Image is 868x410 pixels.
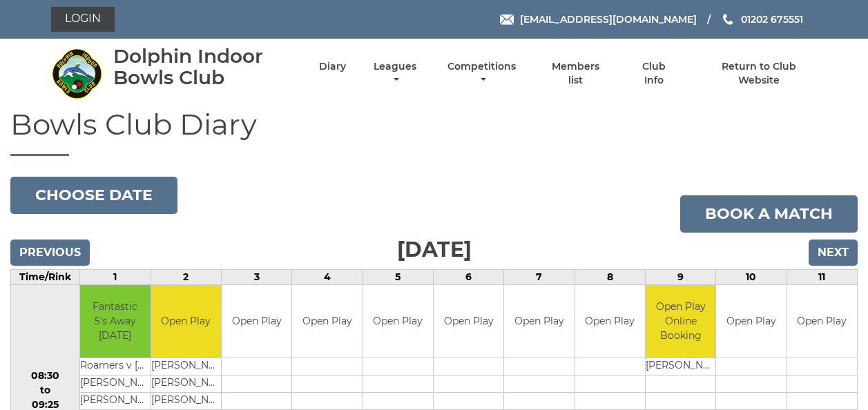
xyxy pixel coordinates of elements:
[10,177,177,214] button: Choose date
[700,60,817,87] a: Return to Club Website
[504,270,575,285] td: 7
[645,270,715,285] td: 9
[723,14,733,25] img: Phone us
[363,270,433,285] td: 5
[500,14,514,25] img: Email
[809,240,858,266] input: Next
[787,285,857,358] td: Open Play
[222,285,291,358] td: Open Play
[51,48,103,99] img: Dolphin Indoor Bowls Club
[716,270,787,285] td: 10
[80,392,150,409] td: [PERSON_NAME]
[319,60,346,73] a: Diary
[716,285,786,358] td: Open Play
[787,270,857,285] td: 11
[363,285,433,358] td: Open Play
[113,46,295,88] div: Dolphin Indoor Bowls Club
[504,285,574,358] td: Open Play
[434,285,503,358] td: Open Play
[51,7,115,32] a: Login
[543,60,607,87] a: Members list
[80,270,151,285] td: 1
[741,13,803,26] span: 01202 675551
[680,195,858,233] a: Book a match
[646,358,715,375] td: [PERSON_NAME]
[80,358,150,375] td: Roamers v [GEOGRAPHIC_DATA]
[445,60,520,87] a: Competitions
[646,285,715,358] td: Open Play Online Booking
[151,270,221,285] td: 2
[575,285,645,358] td: Open Play
[721,12,803,27] a: Phone us 01202 675551
[221,270,291,285] td: 3
[370,60,420,87] a: Leagues
[632,60,677,87] a: Club Info
[151,285,221,358] td: Open Play
[10,108,858,156] h1: Bowls Club Diary
[292,270,363,285] td: 4
[151,358,221,375] td: [PERSON_NAME]
[80,375,150,392] td: [PERSON_NAME]
[292,285,362,358] td: Open Play
[151,392,221,409] td: [PERSON_NAME]
[10,240,90,266] input: Previous
[520,13,697,26] span: [EMAIL_ADDRESS][DOMAIN_NAME]
[80,285,150,358] td: Fantastic 5's Away [DATE]
[575,270,645,285] td: 8
[151,375,221,392] td: [PERSON_NAME]
[500,12,697,27] a: Email [EMAIL_ADDRESS][DOMAIN_NAME]
[433,270,503,285] td: 6
[11,270,80,285] td: Time/Rink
